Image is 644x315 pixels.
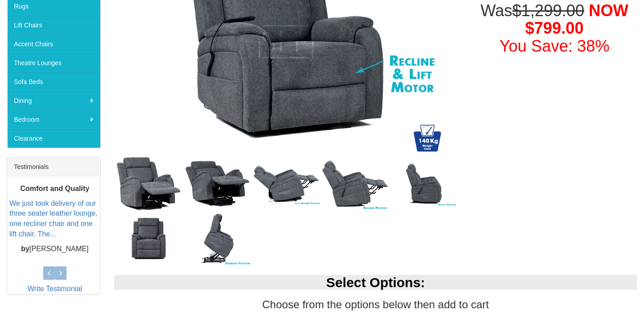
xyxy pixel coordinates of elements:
h1: Was [472,2,637,55]
p: [PERSON_NAME] [9,244,100,254]
a: Dining [7,91,100,110]
a: Clearance [7,129,100,148]
b: by [21,245,30,253]
b: Comfort and Quality [20,185,89,192]
a: Lift Chairs [7,16,100,35]
del: $1,299.00 [512,1,584,20]
div: Testimonials [7,158,100,176]
span: NOW $799.00 [525,1,628,38]
font: You Save: 38% [500,37,610,55]
b: Select Options: [326,275,425,290]
a: Accent Chairs [7,35,100,53]
a: We just took delivery of our three seater leather lounge, one recliner chair and one lift chair. ... [9,200,98,238]
a: Theatre Lounges [7,53,100,72]
h3: Choose from the options below then add to cart [114,299,637,311]
a: Sofa Beds [7,72,100,91]
a: Bedroom [7,110,100,129]
a: Write Testimonial [27,285,82,293]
